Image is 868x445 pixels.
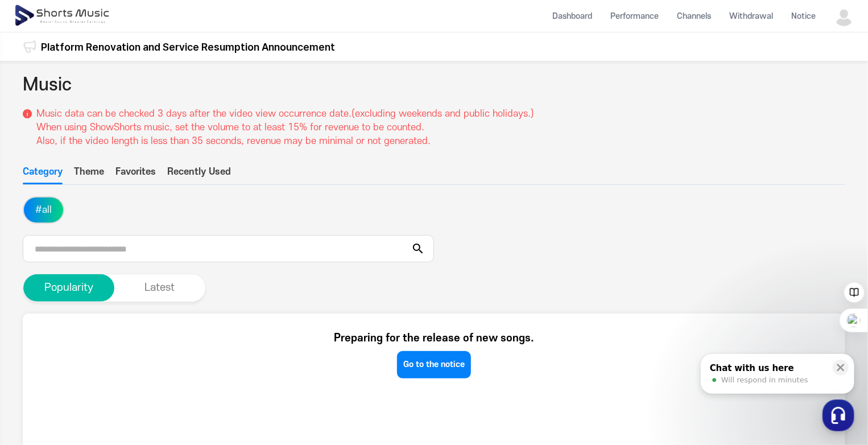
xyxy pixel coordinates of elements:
[41,39,335,55] a: Platform Renovation and Service Resumption Announcement
[23,109,32,118] img: 설명 아이콘
[601,1,668,31] a: Performance
[168,368,196,377] span: Settings
[23,40,36,53] img: 알림 아이콘
[3,351,75,379] a: Home
[74,165,104,184] button: Theme
[834,6,854,26] img: 사용자 이미지
[114,274,205,302] button: Latest
[24,197,63,222] button: #all
[23,274,114,302] button: Popularity
[23,165,63,184] button: Category
[668,1,720,31] a: Channels
[720,1,782,31] a: Withdrawal
[147,351,218,379] a: Settings
[94,368,128,377] span: Messages
[115,165,156,184] button: Favorites
[397,351,471,378] a: Go to the notice
[75,351,147,379] a: Messages
[36,107,534,148] p: Music data can be checked 3 days after the video view occurrence date.(excluding weekends and pub...
[334,331,534,347] p: Preparing for the release of new songs.
[23,72,72,98] h2: Music
[167,165,231,184] button: Recently Used
[29,368,49,377] span: Home
[782,1,825,31] a: Notice
[543,1,601,31] a: Dashboard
